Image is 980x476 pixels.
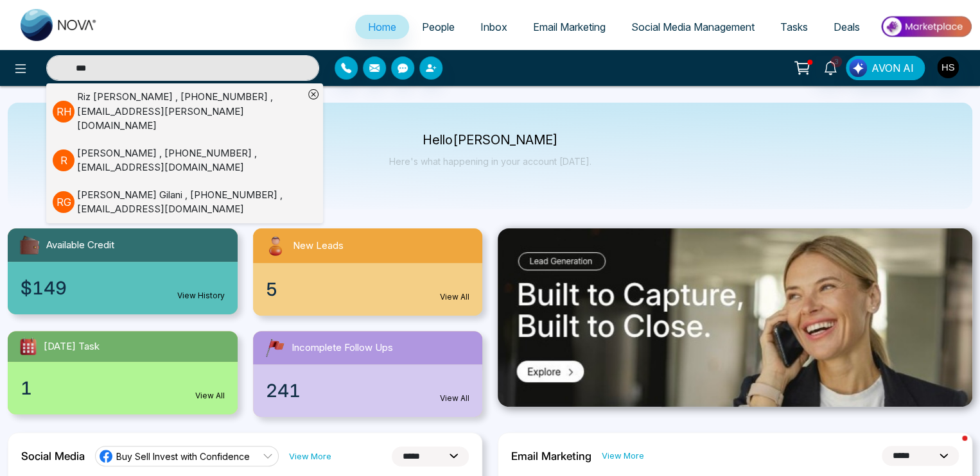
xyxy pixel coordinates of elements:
[368,21,396,33] span: Home
[21,9,98,41] img: Nova CRM Logo
[21,450,85,463] h2: Social Media
[440,291,469,303] a: View All
[520,15,618,39] a: Email Marketing
[830,56,842,67] span: 3
[195,390,225,402] a: View All
[511,450,591,463] h2: Email Marketing
[21,275,67,302] span: $149
[533,21,606,33] span: Email Marketing
[245,228,491,316] a: New Leads5View All
[21,375,32,402] span: 1
[618,15,767,39] a: Social Media Management
[480,21,507,33] span: Inbox
[389,156,591,167] p: Here's what happening in your account [DATE].
[355,15,409,39] a: Home
[936,432,967,463] iframe: Intercom live chat
[602,450,644,462] a: View More
[177,290,225,302] a: View History
[780,21,808,33] span: Tasks
[422,21,455,33] span: People
[834,21,860,33] span: Deals
[53,101,74,123] p: R H
[468,15,520,39] a: Inbox
[289,450,331,463] a: View More
[18,234,41,257] img: availableCredit.svg
[821,15,873,39] a: Deals
[293,239,344,253] span: New Leads
[389,135,591,146] p: Hello [PERSON_NAME]
[46,238,114,253] span: Available Credit
[266,377,301,404] span: 241
[767,15,821,39] a: Tasks
[77,90,304,133] div: Riz [PERSON_NAME] , [PHONE_NUMBER] , [EMAIL_ADDRESS][PERSON_NAME][DOMAIN_NAME]
[871,60,914,76] span: AVON AI
[77,146,304,175] div: [PERSON_NAME] , [PHONE_NUMBER] , [EMAIL_ADDRESS][DOMAIN_NAME]
[263,336,286,359] img: followUps.svg
[53,191,74,213] p: R G
[849,59,867,77] img: Lead Flow
[440,393,469,404] a: View All
[631,21,755,33] span: Social Media Management
[879,12,972,41] img: Market-place.gif
[116,450,250,463] span: Buy Sell Invest with Confidence
[266,276,277,303] span: 5
[409,15,468,39] a: People
[245,331,491,417] a: Incomplete Follow Ups241View All
[77,188,304,217] div: [PERSON_NAME] Gilani , [PHONE_NUMBER] , [EMAIL_ADDRESS][DOMAIN_NAME]
[937,56,959,78] img: User Avatar
[846,56,925,80] button: AVON AI
[292,341,393,355] span: Incomplete Follow Ups
[815,56,846,78] a: 3
[263,234,288,258] img: newLeads.svg
[18,336,39,357] img: todayTask.svg
[498,228,972,407] img: .
[53,149,74,171] p: R
[44,339,100,354] span: [DATE] Task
